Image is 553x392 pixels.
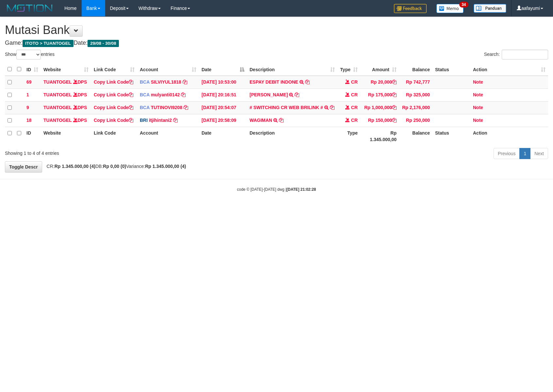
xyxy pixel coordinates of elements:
a: Note [473,118,483,123]
span: 34 [459,2,468,8]
th: Website [41,127,91,145]
th: Account: activate to sort column ascending [137,63,199,76]
a: Copy Rp 20,000 to clipboard [392,79,397,85]
td: Rp 175,000 [360,89,399,101]
a: Note [473,105,483,110]
a: [PERSON_NAME] [250,92,288,97]
th: Account [137,127,199,145]
th: ID: activate to sort column ascending [24,63,41,76]
span: CR [351,92,358,97]
a: Toggle Descr [5,161,42,172]
td: [DATE] 10:53:00 [199,76,247,89]
img: panduan.png [474,4,506,13]
a: TUANTOGEL [43,105,72,110]
a: Copy Rp 150,000 to clipboard [392,118,397,123]
a: Copy SILVIYUL1818 to clipboard [183,79,187,85]
a: Previous [494,148,520,159]
a: Copy # SWITCHING CR WEB BRILINK # to clipboard [330,105,334,110]
span: CR [351,118,358,123]
a: # SWITCHING CR WEB BRILINK # [250,105,323,110]
td: [DATE] 20:58:09 [199,114,247,127]
th: Status [432,63,470,76]
a: TUANTOGEL [43,118,72,123]
th: Description [247,127,337,145]
th: Balance [399,63,432,76]
span: BCA [140,105,150,110]
a: Copy Link Code [94,118,133,123]
img: Feedback.jpg [394,4,427,13]
strong: Rp 1.345.000,00 (4) [145,164,186,169]
th: Action [470,127,548,145]
td: Rp 2,176,000 [399,101,432,114]
span: 69 [26,79,32,85]
td: Rp 20,000 [360,76,399,89]
span: CR: DB: Variance: [43,164,186,169]
a: itjihintani2 [149,118,172,123]
span: ITOTO > TUANTOGEL [23,40,73,47]
img: Button%20Memo.svg [436,4,464,13]
span: 9 [26,105,29,110]
span: 18 [26,118,32,123]
select: Showentries [16,50,41,59]
a: Next [530,148,548,159]
td: [DATE] 20:16:51 [199,89,247,101]
th: Type: activate to sort column ascending [337,63,360,76]
input: Search: [502,50,548,59]
th: ID [24,127,41,145]
a: Copy mulyanti0142 to clipboard [181,92,186,97]
small: code © [DATE]-[DATE] dwg | [237,187,316,192]
td: Rp 1,000,000 [360,101,399,114]
td: DPS [41,101,91,114]
a: TUANTOGEL [43,92,72,97]
span: CR [351,79,358,85]
th: Status [432,127,470,145]
a: mulyanti0142 [151,92,180,97]
span: 1 [26,92,29,97]
label: Show entries [5,50,55,59]
a: TUANTOGEL [43,79,72,85]
td: DPS [41,76,91,89]
th: Action: activate to sort column ascending [470,63,548,76]
a: Copy Link Code [94,105,133,110]
th: Website: activate to sort column ascending [41,63,91,76]
span: 29/08 - 30/08 [88,40,119,47]
a: SILVIYUL1818 [151,79,181,85]
th: Link Code: activate to sort column ascending [91,63,137,76]
h1: Mutasi Bank [5,24,548,37]
span: BCA [140,79,150,85]
a: Note [473,92,483,97]
a: WAGIMAN [250,118,272,123]
a: Copy Rp 1,000,000 to clipboard [392,105,397,110]
a: Copy Link Code [94,92,133,97]
th: Balance [399,127,432,145]
h4: Game: Date: [5,40,548,46]
th: Date: activate to sort column descending [199,63,247,76]
a: Copy TUTINOVI9208 to clipboard [184,105,188,110]
img: MOTION_logo.png [5,3,55,13]
th: Amount: activate to sort column ascending [360,63,399,76]
td: DPS [41,114,91,127]
a: Copy Rp 175,000 to clipboard [392,92,397,97]
td: Rp 250,000 [399,114,432,127]
a: ESPAY DEBIT INDONE [250,79,298,85]
td: DPS [41,89,91,101]
a: Note [473,79,483,85]
th: Rp 1.345.000,00 [360,127,399,145]
a: Copy WAGIMAN to clipboard [279,118,284,123]
td: [DATE] 20:54:07 [199,101,247,114]
label: Search: [484,50,548,59]
th: Type [337,127,360,145]
strong: Rp 0,00 (0) [103,164,126,169]
a: Copy JAJA JAHURI to clipboard [295,92,299,97]
td: Rp 150,000 [360,114,399,127]
span: BCA [140,92,150,97]
th: Description: activate to sort column ascending [247,63,337,76]
th: Link Code [91,127,137,145]
th: Date [199,127,247,145]
a: Copy ESPAY DEBIT INDONE to clipboard [305,79,310,85]
span: CR [351,105,358,110]
a: Copy Link Code [94,79,133,85]
a: Copy itjihintani2 to clipboard [173,118,178,123]
strong: Rp 1.345.000,00 (4) [55,164,95,169]
strong: [DATE] 21:02:28 [286,187,316,192]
